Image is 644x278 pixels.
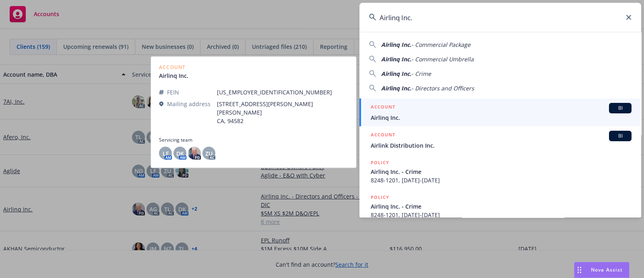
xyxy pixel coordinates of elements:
[371,211,632,219] span: 8248-1201, [DATE]-[DATE]
[371,113,632,122] span: Airlinq Inc.
[612,105,628,112] span: BI
[574,262,630,278] button: Nova Assist
[371,202,632,211] span: Airlinq Inc. - Crime
[359,3,641,32] input: Search...
[371,141,632,150] span: Airlink Distribution Inc.
[371,176,632,184] span: 8248-1201, [DATE]-[DATE]
[574,262,584,278] div: Drag to move
[371,131,395,140] h5: ACCOUNT
[381,84,411,92] span: Airlinq Inc.
[371,159,389,167] h5: POLICY
[591,266,623,273] span: Nova Assist
[371,167,632,176] span: Airlinq Inc. - Crime
[359,189,641,224] a: POLICYAirlinq Inc. - Crime8248-1201, [DATE]-[DATE]
[359,126,641,154] a: ACCOUNTBIAirlink Distribution Inc.
[359,98,641,126] a: ACCOUNTBIAirlinq Inc.
[371,193,389,201] h5: POLICY
[411,70,431,77] span: - Crime
[381,55,411,63] span: Airlinq Inc.
[371,103,395,113] h5: ACCOUNT
[381,70,411,77] span: Airlinq Inc.
[411,84,474,92] span: - Directors and Officers
[381,41,411,48] span: Airlinq Inc.
[612,132,628,140] span: BI
[411,55,474,63] span: - Commercial Umbrella
[359,154,641,189] a: POLICYAirlinq Inc. - Crime8248-1201, [DATE]-[DATE]
[411,41,471,48] span: - Commercial Package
